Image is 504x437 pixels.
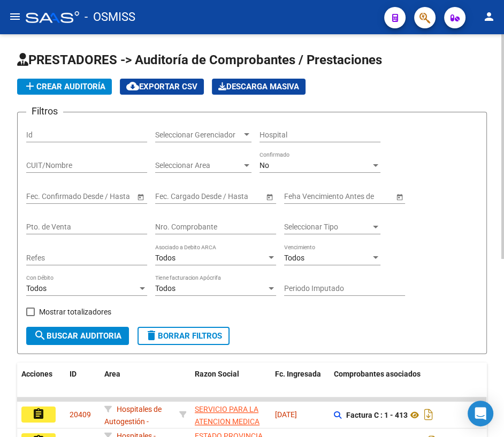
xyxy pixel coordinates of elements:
[120,79,204,95] button: Exportar CSV
[100,363,175,410] datatable-header-cell: Area
[34,329,47,342] mat-icon: search
[26,327,129,345] button: Buscar Auditoria
[190,363,271,410] datatable-header-cell: Razon Social
[126,82,197,91] span: Exportar CSV
[32,408,45,420] mat-icon: assignment
[70,370,77,378] span: ID
[218,82,299,91] span: Descarga Masiva
[17,363,65,410] datatable-header-cell: Acciones
[24,80,36,93] mat-icon: add
[138,327,230,345] button: Borrar Filtros
[85,5,135,29] span: - OSMISS
[330,363,487,410] datatable-header-cell: Comprobantes asociados
[212,79,306,95] button: Descarga Masiva
[65,363,100,410] datatable-header-cell: ID
[126,80,139,93] mat-icon: cloud_download
[155,161,242,170] span: Seleccionar Area
[264,191,275,202] button: Open calendar
[155,254,175,262] span: Todos
[284,254,304,262] span: Todos
[26,104,63,119] h3: Filtros
[39,305,111,318] span: Mostrar totalizadores
[74,192,127,201] input: Fecha fin
[34,331,121,341] span: Buscar Auditoria
[334,370,421,378] span: Comprobantes asociados
[259,161,269,170] span: No
[26,192,65,201] input: Fecha inicio
[212,79,306,95] app-download-masive: Descarga masiva de comprobantes (adjuntos)
[195,370,239,378] span: Razon Social
[155,192,194,201] input: Fecha inicio
[422,406,436,423] i: Descargar documento
[17,79,112,95] button: Crear Auditoría
[145,329,158,342] mat-icon: delete
[275,370,321,378] span: Fc. Ingresada
[346,411,408,419] strong: Factura C : 1 - 413
[271,363,330,410] datatable-header-cell: Fc. Ingresada
[21,370,52,378] span: Acciones
[394,191,405,202] button: Open calendar
[155,131,242,140] span: Seleccionar Gerenciador
[26,284,47,293] span: Todos
[17,52,382,67] span: PRESTADORES -> Auditoría de Comprobantes / Prestaciones
[195,403,266,426] div: - 30718314913
[104,370,120,378] span: Area
[203,192,256,201] input: Fecha fin
[135,191,146,202] button: Open calendar
[145,331,222,341] span: Borrar Filtros
[9,10,21,23] mat-icon: menu
[70,410,91,419] span: 20409
[284,223,371,232] span: Seleccionar Tipo
[275,410,297,419] span: [DATE]
[483,10,495,23] mat-icon: person
[468,401,493,426] div: Open Intercom Messenger
[24,82,105,91] span: Crear Auditoría
[155,284,175,293] span: Todos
